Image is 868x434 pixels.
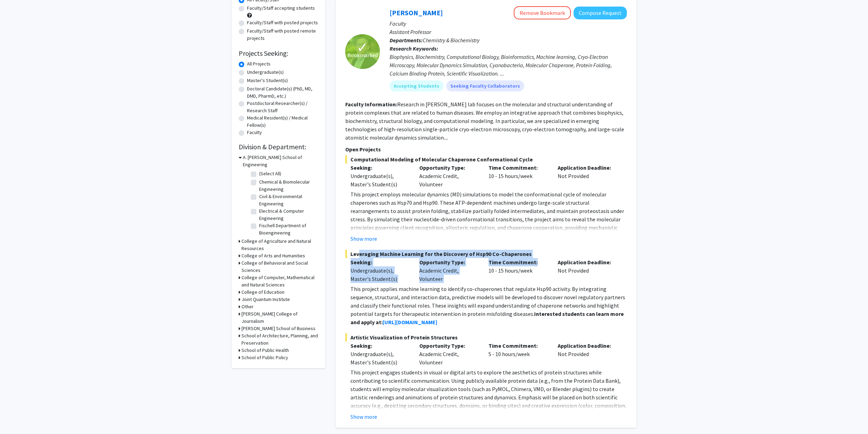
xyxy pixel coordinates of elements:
h3: School of Architecture, Planning, and Preservation [241,332,318,347]
button: Remove Bookmark [514,6,571,19]
label: Fischell Department of Bioengineering [259,222,317,237]
div: Undergraduate(s), Master's Student(s) [350,350,409,366]
div: Not Provided [552,258,622,283]
span: Computational Modeling of Molecular Chaperone Conformational Cycle [345,155,627,163]
p: This project applies machine learning to identify co-chaperones that regulate Hsp90 activity. By ... [350,285,627,326]
p: Assistant Professor [390,28,627,36]
h3: College of Arts and Humanities [241,252,305,259]
label: All Projects [247,60,271,68]
div: Undergraduate(s), Master's Student(s) [350,172,409,188]
label: Civil & Environmental Engineering [259,193,317,207]
button: Compose Request to Yanxin Liu [574,7,627,19]
p: Time Commitment: [488,258,547,266]
p: Opportunity Type: [419,258,478,266]
button: Show more [350,413,377,421]
span: Leveraging Machine Learning for the Discovery of Hsp90 Co-Chaperones [345,250,627,258]
a: [URL][DOMAIN_NAME] [383,319,437,326]
div: Not Provided [552,342,622,366]
label: Undergraduate(s) [247,69,284,76]
h3: Joint Quantum Institute [241,296,290,303]
span: Chemistry & Biochemistry [423,37,479,44]
h3: [PERSON_NAME] School of Business [241,325,316,332]
p: Application Deadline: [558,163,616,172]
h3: School of Public Policy [241,354,288,361]
h2: Projects Seeking: [239,49,318,57]
span: Bookmarked [347,51,378,59]
label: Faculty/Staff with posted projects [247,19,318,26]
b: Departments: [390,37,423,44]
p: Application Deadline: [558,258,616,266]
label: Electrical & Computer Engineering [259,207,317,222]
p: This project employs molecular dynamics (MD) simulations to model the conformational cycle of mol... [350,190,627,248]
label: Medical Resident(s) / Medical Fellow(s) [247,114,318,129]
label: Postdoctoral Researcher(s) / Research Staff [247,100,318,114]
mat-chip: Seeking Faculty Collaborators [446,80,524,91]
p: Application Deadline: [558,342,616,350]
h3: College of Behavioral and Social Sciences [241,259,318,274]
label: Faculty [247,129,262,136]
div: 10 - 15 hours/week [483,163,552,188]
span: Artistic Visualization of Protein Structures [345,333,627,342]
iframe: Chat [5,403,29,429]
p: Seeking: [350,342,409,350]
span: ✓ [357,44,368,51]
label: Faculty/Staff accepting students [247,5,315,12]
div: 10 - 15 hours/week [483,258,552,283]
a: [PERSON_NAME] [390,8,443,17]
button: Show more [350,234,377,243]
b: Faculty Information: [345,101,397,108]
div: Not Provided [552,163,622,188]
h3: Other [241,303,254,310]
b: Research Keywords: [390,45,438,52]
label: Materials Science & Engineering [259,237,317,251]
h3: College of Computer, Mathematical and Natural Sciences [241,274,318,289]
p: Seeking: [350,163,409,172]
div: Undergraduate(s), Master's Student(s) [350,266,409,283]
label: (Select All) [259,170,281,177]
h3: A. [PERSON_NAME] School of Engineering [243,154,318,168]
h3: College of Agriculture and Natural Resources [241,238,318,252]
div: Biophysics, Biochemistry, Computational Biology, Bioinformatics, Machine learning, Cryo-Electron ... [390,53,627,78]
fg-read-more: Research in [PERSON_NAME] lab focuses on the molecular and structural understanding of protein co... [345,101,624,141]
label: Doctoral Candidate(s) (PhD, MD, DMD, PharmD, etc.) [247,85,318,100]
p: Faculty [390,19,627,28]
p: Open Projects [345,145,627,153]
label: Chemical & Biomolecular Engineering [259,178,317,193]
h3: [PERSON_NAME] College of Journalism [241,310,318,325]
h2: Division & Department: [239,143,318,151]
div: Academic Credit, Volunteer [414,342,483,366]
p: Time Commitment: [488,163,547,172]
div: Academic Credit, Volunteer [414,163,483,188]
label: Master's Student(s) [247,77,288,84]
div: 5 - 10 hours/week [483,342,552,366]
p: Opportunity Type: [419,163,478,172]
h3: School of Public Health [241,347,289,354]
p: Seeking: [350,258,409,266]
mat-chip: Accepting Students [390,80,444,91]
h3: College of Education [241,289,284,296]
div: Academic Credit, Volunteer [414,258,483,283]
p: Time Commitment: [488,342,547,350]
label: Faculty/Staff with posted remote projects [247,27,318,42]
p: Opportunity Type: [419,342,478,350]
